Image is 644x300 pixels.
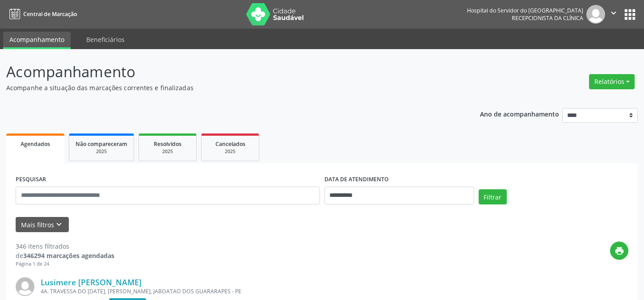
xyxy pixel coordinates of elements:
div: Página 1 de 24 [16,260,114,268]
button: Mais filtroskeyboard_arrow_down [16,217,69,233]
i: print [615,246,624,256]
a: Lusimere [PERSON_NAME] [41,277,142,287]
span: Central de Marcação [23,10,77,18]
button: Filtrar [479,189,507,204]
label: DATA DE ATENDIMENTO [324,173,389,187]
a: Acompanhamento [3,32,71,49]
p: Ano de acompanhamento [480,108,559,119]
div: 346 itens filtrados [16,242,114,251]
a: Central de Marcação [6,7,77,21]
button: Relatórios [589,74,635,89]
div: 2025 [76,148,127,155]
img: img [586,5,605,24]
p: Acompanhamento [6,61,448,83]
label: PESQUISAR [16,173,46,187]
i:  [609,8,619,18]
div: 2025 [145,148,190,155]
span: Agendados [21,140,50,148]
button: print [610,242,628,260]
strong: 346294 marcações agendadas [23,251,114,260]
button:  [605,5,622,24]
span: Resolvidos [154,140,181,148]
p: Acompanhe a situação das marcações correntes e finalizadas [6,83,448,92]
div: 4A. TRAVESSA DO [DATE], [PERSON_NAME], JABOATAO DOS GUARARAPES - PE [41,287,494,295]
i: keyboard_arrow_down [54,220,64,229]
img: img [16,277,34,296]
span: Não compareceram [76,140,127,148]
div: Hospital do Servidor do [GEOGRAPHIC_DATA] [467,7,583,14]
span: Recepcionista da clínica [512,14,583,22]
button: apps [622,7,638,22]
span: Cancelados [215,140,245,148]
div: de [16,251,114,260]
div: 2025 [208,148,253,155]
a: Beneficiários [80,32,131,47]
